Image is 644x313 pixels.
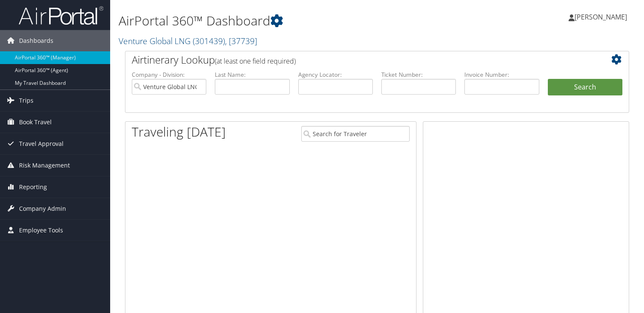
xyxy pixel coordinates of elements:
span: Book Travel [19,112,52,133]
h2: Airtinerary Lookup [132,53,580,67]
label: Company - Division: [132,70,206,79]
span: Trips [19,90,33,111]
label: Last Name: [215,70,289,79]
span: [PERSON_NAME] [575,12,627,22]
span: Reporting [19,176,47,198]
span: (at least one field required) [215,56,296,66]
span: Employee Tools [19,220,63,241]
button: Search [548,79,622,96]
a: [PERSON_NAME] [569,4,636,30]
label: Agency Locator: [298,70,373,79]
h1: Traveling [DATE] [132,123,226,141]
span: Travel Approval [19,133,64,154]
span: ( 301439 ) [193,35,225,47]
label: Ticket Number: [381,70,456,79]
span: Company Admin [19,198,66,219]
h1: AirPortal 360™ Dashboard [119,12,463,30]
input: Search for Traveler [301,126,410,142]
span: Risk Management [19,155,70,176]
label: Invoice Number: [464,70,539,79]
span: , [ 37739 ] [225,35,257,47]
img: airportal-logo.png [19,6,103,25]
span: Dashboards [19,30,53,51]
a: Venture Global LNG [119,35,257,47]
